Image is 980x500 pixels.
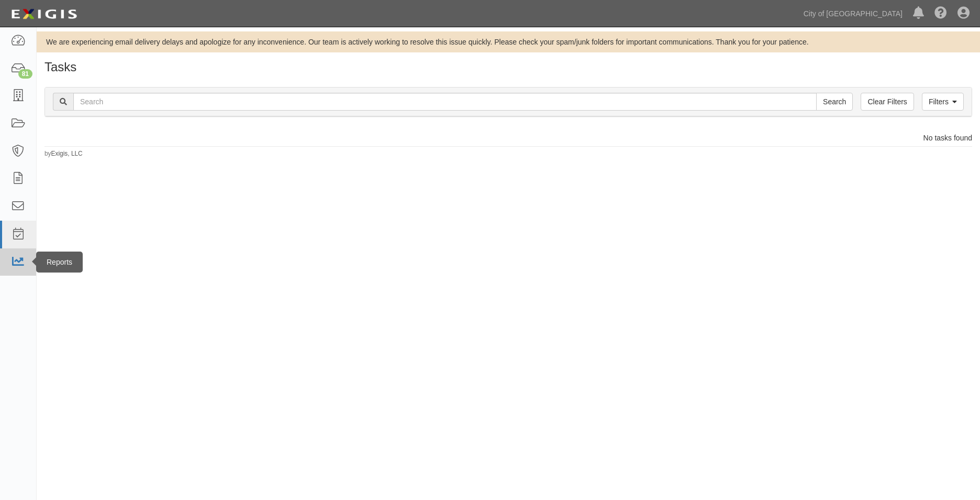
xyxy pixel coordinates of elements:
[18,69,32,79] div: 81
[861,93,914,111] a: Clear Filters
[922,93,964,111] a: Filters
[73,93,817,111] input: Search
[8,5,80,24] img: logo-5460c22ac91f19d4615b14bd174203de0afe785f0fc80cf4dbbc73dc1793850b.png
[44,149,83,158] small: by
[44,60,972,74] h1: Tasks
[36,252,83,273] div: Reports
[37,37,980,47] div: We are experiencing email delivery delays and apologize for any inconvenience. Our team is active...
[51,150,83,157] a: Exigis, LLC
[44,133,972,143] div: No tasks found
[816,93,853,111] input: Search
[798,3,908,24] a: City of [GEOGRAPHIC_DATA]
[934,7,947,20] i: Help Center - Complianz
